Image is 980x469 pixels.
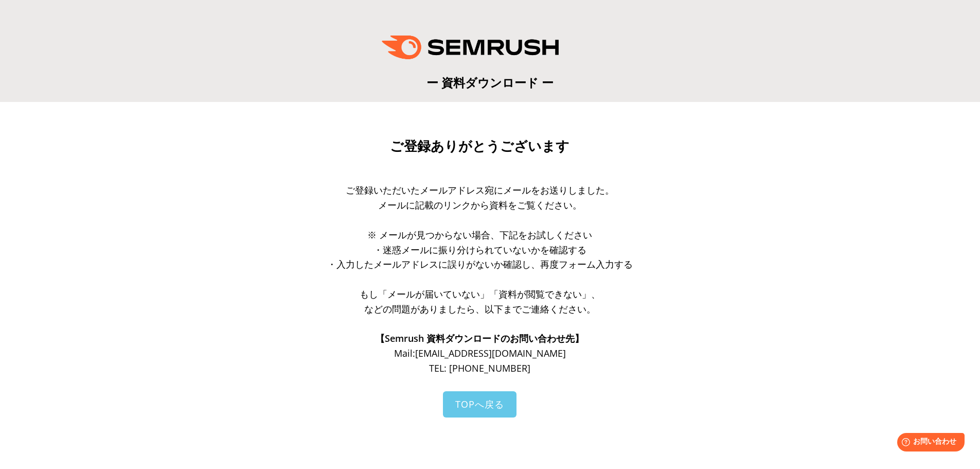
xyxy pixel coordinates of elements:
[367,229,592,241] span: ※ メールが見つからない場合、下記をお試しください
[346,184,614,196] span: ご登録いただいたメールアドレス宛にメールをお送りしました。
[429,362,530,374] span: TEL: [PHONE_NUMBER]
[443,391,516,418] a: TOPへ戻る
[373,244,586,256] span: ・迷惑メールに振り分けられていないかを確認する
[394,347,566,359] span: Mail: [EMAIL_ADDRESS][DOMAIN_NAME]
[327,258,633,270] span: ・入力したメールアドレスに誤りがないか確認し、再度フォーム入力する
[390,138,569,154] span: ご登録ありがとうございます
[376,332,584,344] span: 【Semrush 資料ダウンロードのお問い合わせ先】
[378,199,582,211] span: メールに記載のリンクから資料をご覧ください。
[455,398,504,410] span: TOPへ戻る
[364,303,596,315] span: などの問題がありましたら、以下までご連絡ください。
[888,429,969,458] iframe: Help widget launcher
[426,74,554,91] span: ー 資料ダウンロード ー
[360,288,600,300] span: もし「メールが届いていない」「資料が閲覧できない」、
